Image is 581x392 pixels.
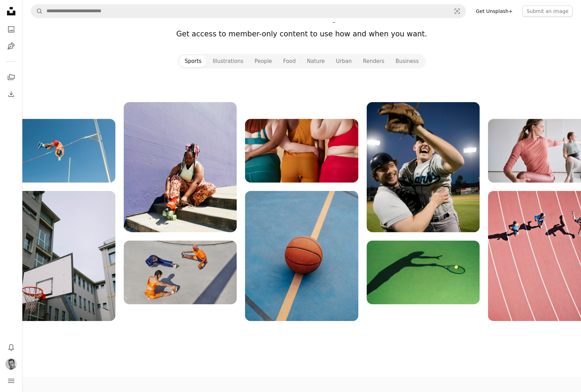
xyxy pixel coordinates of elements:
[472,6,517,17] a: Get Unsplash+
[124,241,237,304] img: premium_photo-1665673312770-f80cac75b319
[390,55,424,67] button: Business
[4,4,18,20] a: Home — Unsplash
[330,55,357,67] button: Urban
[75,29,528,40] header: Get access to member-only content to use how and when you want.
[4,22,18,36] a: Photos
[31,4,466,18] form: Find visuals sitewide
[245,191,358,321] img: premium_photo-1668767725832-8afcb3d4540e
[207,55,249,67] button: Illustrations
[4,87,18,101] a: Download History
[245,119,358,183] img: premium_photo-1664884885068-37f66c44856f
[357,55,390,67] button: Renders
[4,70,18,84] a: Collections
[6,358,17,370] img: Avatar of user Remo Vilkko
[4,374,18,388] button: Menu
[31,5,43,18] button: Search Unsplash
[124,102,237,232] img: premium_photo-1664871749128-2c746576324b
[4,357,18,371] button: Profile
[4,39,18,53] a: Illustrations
[2,191,115,321] img: premium_photo-1665520346689-ced2ec019800
[249,55,278,67] button: People
[278,55,301,67] button: Food
[449,5,466,18] button: Visual search
[367,241,480,304] img: premium_photo-1666975641925-52986ebbfcd9
[4,340,18,354] button: Notifications
[522,6,573,17] button: Submit an image
[367,102,480,232] img: premium_photo-1664304868291-215693df4fdd
[179,55,207,67] button: Sports
[301,55,330,67] button: Nature
[2,119,115,183] img: premium_photo-1664302615546-2da4257ffd71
